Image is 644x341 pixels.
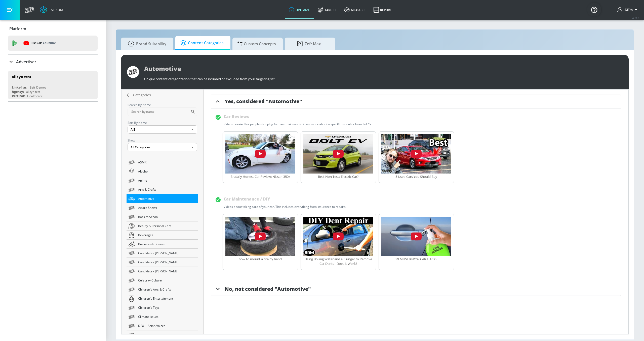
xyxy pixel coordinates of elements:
div: 5 Used Cars You Should Buy [381,174,451,179]
div: Healthcare [27,94,43,98]
span: Celebrity Culture [138,278,196,283]
div: Best Non Tesla Electric Car? [303,174,373,179]
div: Unique content categorization that can be included or excluded from your targeting set. [144,74,623,81]
span: Climate Issues [138,314,196,319]
div: Using Boiling Water and a Plunger to Remove Car Dents - Does it Work? [303,257,373,266]
a: Automotive [127,194,198,203]
span: DE&I - Asian Voices [138,323,196,328]
span: v 4.22.2 [632,17,639,19]
a: Target [314,1,340,19]
span: DE&I - Black Voices [138,332,196,337]
a: DE&I - Black Voices [127,330,198,339]
a: Anime [127,176,198,185]
p: DV360: [31,40,56,46]
button: Vzo4aJuahJ4 [303,217,373,257]
p: Youtube [43,40,56,46]
p: Search By Name [128,102,197,107]
a: Categories [124,93,203,98]
span: No, not considered "Automotive" [225,286,311,292]
div: Videos created for people shopping for cars that want to know more about a specific model or bran... [224,122,374,126]
div: alicyn test [12,74,31,79]
a: Children's Toys [127,303,198,312]
a: DE&I - Asian Voices [127,321,198,330]
button: QHOPFp1o3d0 [303,134,373,174]
div: No, not considered "Automotive" [211,282,621,296]
div: Agency: [12,90,24,94]
span: Beauty & Personal Care [138,223,196,229]
img: QHOPFp1o3d0 [303,134,373,174]
img: ro14HjAR6vA [225,217,295,256]
div: 39 MUST KNOW CAR HACKS [381,257,451,261]
div: alicyn testLinked as:Zefr DemosAgency:alicyn testVertical:Healthcare [8,71,98,99]
img: Vzo4aJuahJ4 [303,217,373,256]
div: Zefr Demos [30,85,46,90]
div: Vertical: [12,94,25,98]
span: Anime [138,178,196,183]
a: Arts & Crafts [127,185,198,194]
a: measure [340,1,369,19]
div: All Categories [128,143,197,151]
p: Sort By Name [128,120,197,125]
a: Candidate - [PERSON_NAME] [127,267,198,276]
a: Beauty & Personal Care [127,221,198,231]
span: Candidate - [PERSON_NAME] [138,250,196,256]
img: tepLHVFoQJQ [381,217,451,256]
a: ASMR [127,158,198,167]
button: aTJsVLPqFJY [225,134,295,174]
input: Search by name [128,107,190,116]
img: aTJsVLPqFJY [225,134,295,174]
p: Advertiser [16,59,36,65]
div: Yes, considered "Automotive" [211,95,621,108]
span: Back to School [138,214,196,219]
span: Children's Arts & Crafts [138,287,196,292]
a: Candidate - [PERSON_NAME] [127,258,198,267]
div: how to mount a tire by hand [225,257,295,261]
a: Climate Issues [127,312,198,321]
span: Beverages [138,232,196,238]
span: Candidate - [PERSON_NAME] [138,260,196,265]
a: Report [369,1,396,19]
div: DV360: Youtube [8,36,98,51]
a: Children's Arts & Crafts [127,285,198,294]
a: Alcohol [127,167,198,176]
span: Award Shows [138,205,196,210]
a: optimize [285,1,314,19]
div: A-Z [128,125,197,134]
span: Candidate - [PERSON_NAME] [138,269,196,274]
span: Zefr Max [290,38,328,50]
a: Candidate - [PERSON_NAME] [127,249,198,258]
div: alicyn test [26,90,40,94]
span: login as: deya.mansell@zefr.com [623,8,633,12]
a: Beverages [127,231,198,240]
a: Back to School [127,212,198,221]
button: Open Resource Center [587,3,601,17]
span: Business & Finance [138,241,196,247]
span: Yes, considered "Automotive" [225,98,302,105]
p: Show [128,138,197,143]
span: Alcohol [138,169,196,174]
a: Celebrity Culture [127,276,198,285]
span: Children's Entertainment [138,296,196,301]
div: Videos about taking care of your car. This includes everything from insurance to repairs. [224,205,346,209]
a: Award Shows [127,203,198,212]
div: Atrium [49,8,63,12]
div: Linked as: [12,85,27,90]
div: Advertiser [8,55,98,69]
button: tepLHVFoQJQ [381,217,451,257]
button: Deya [617,7,639,13]
div: Brutally Honest Car Review: Nissan 350z [225,174,295,179]
a: Atrium [40,6,63,14]
span: Brand Suitability [126,38,166,50]
span: Content Categories [180,37,223,49]
button: FN30KqBl6HA [381,134,451,174]
p: Platform [9,26,26,32]
span: Arts & Crafts [138,187,196,192]
button: ro14HjAR6vA [225,217,295,257]
span: Custom Concepts [237,38,276,50]
a: Children's Entertainment [127,294,198,303]
img: FN30KqBl6HA [381,134,451,174]
a: Business & Finance [127,240,198,249]
span: ASMR [138,160,196,165]
span: Categories [133,93,151,97]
